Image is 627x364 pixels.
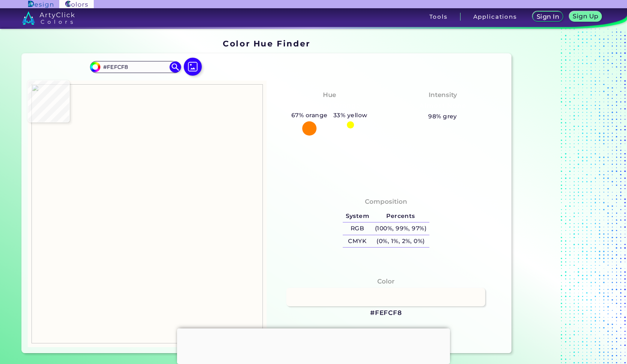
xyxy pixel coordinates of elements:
h5: (100%, 99%, 97%) [372,222,429,235]
h5: Sign Up [574,13,597,19]
h3: Almost None [416,101,469,110]
img: logo_artyclick_colors_white.svg [22,11,75,25]
h5: 98% grey [428,112,457,121]
input: type color.. [100,62,170,72]
h3: #FEFCF8 [370,309,402,318]
iframe: Advertisement [514,36,608,356]
h5: (0%, 1%, 2%, 0%) [372,235,429,248]
img: icon picture [184,58,202,76]
h5: RGB [343,222,372,235]
h5: 67% orange [288,110,330,120]
h5: Sign In [538,14,558,19]
h5: CMYK [343,235,372,248]
h5: System [343,210,372,222]
img: icon search [169,61,181,73]
h4: Color [377,276,394,287]
h3: Applications [473,14,517,19]
h3: Tools [429,14,448,19]
h5: Percents [372,210,429,222]
h1: Color Hue Finder [223,38,310,49]
img: ArtyClick Design logo [28,1,53,8]
h4: Intensity [429,90,457,100]
a: Sign In [534,12,561,21]
img: d56e983e-6734-4c58-ac61-a658ebad676e [31,84,263,343]
h4: Hue [323,90,336,100]
iframe: Advertisement [177,328,450,362]
h5: 33% yellow [330,110,370,120]
h3: Yellowish Orange [295,101,363,110]
a: Sign Up [571,12,600,21]
h4: Composition [365,196,407,207]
